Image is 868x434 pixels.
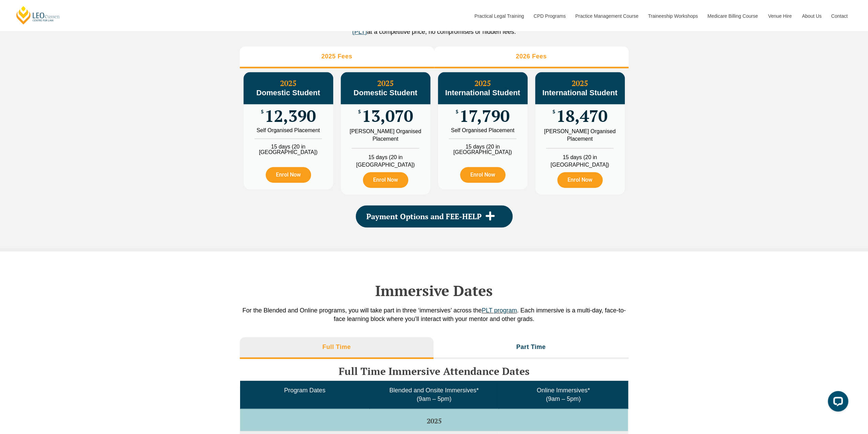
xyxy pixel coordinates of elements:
[256,88,320,97] span: Domestic Student
[822,388,851,417] iframe: LiveChat chat widget
[535,148,625,169] li: 15 days (20 in [GEOGRAPHIC_DATA])
[438,138,528,155] li: 15 days (20 in [GEOGRAPHIC_DATA])
[702,1,763,31] a: Medicare Billing Course
[469,1,529,31] a: Practical Legal Training
[570,1,643,31] a: Practice Management Course
[366,213,482,220] span: Payment Options and FEE-HELP
[321,53,352,60] h3: 2025 Fees
[643,1,702,31] a: Traineeship Workshops
[797,1,826,31] a: About Us
[443,128,523,133] div: Self Organised Placement
[240,306,629,323] p: For the Blended and Online programs, you will take part in three ‘immersives’ across the . Each i...
[240,282,629,299] h2: Immersive Dates
[240,366,629,377] h3: Full Time Immersive Attendance Dates
[341,148,430,169] li: 15 days (20 in [GEOGRAPHIC_DATA])
[363,172,408,188] a: Enrol Now
[459,109,510,123] span: 17,790
[249,128,328,133] div: Self Organised Placement
[516,343,546,351] h3: Part Time
[346,128,425,143] div: [PERSON_NAME] Organised Placement
[535,79,625,97] h3: 2025
[516,53,547,60] h3: 2026 Fees
[556,109,607,123] span: 18,470
[322,343,351,351] h3: Full Time
[536,387,590,402] span: Online Immersives* (9am – 5pm)
[244,138,333,155] li: 15 days (20 in [GEOGRAPHIC_DATA])
[460,167,505,183] a: Enrol Now
[482,307,517,314] a: PLT program
[261,109,264,114] span: $
[243,417,625,425] h5: 2025
[438,79,528,97] h3: 2025
[389,387,479,402] span: Blended and Onsite Immersives* (9am – 5pm)
[553,109,555,114] span: $
[456,109,458,114] span: $
[445,88,520,97] span: International Student
[353,88,417,97] span: Domestic Student
[341,79,430,97] h3: 2025
[284,387,325,394] span: Program Dates
[15,5,61,25] a: [PERSON_NAME] Centre for Law
[358,109,361,114] span: $
[266,167,311,183] a: Enrol Now
[540,128,620,143] div: [PERSON_NAME] Organised Placement
[244,79,333,97] h3: 2025
[826,1,853,31] a: Contact
[557,172,603,188] a: Enrol Now
[528,1,570,31] a: CPD Programs
[265,109,316,123] span: 12,390
[362,109,413,123] span: 13,070
[763,1,797,31] a: Venue Hire
[542,88,617,97] span: International Student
